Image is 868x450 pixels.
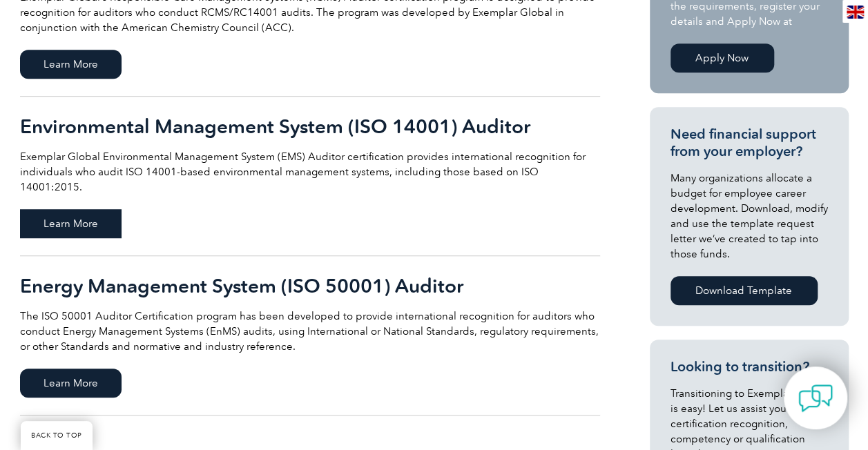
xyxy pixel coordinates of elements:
[20,275,600,297] h2: Energy Management System (ISO 50001) Auditor
[847,6,864,19] img: en
[20,369,122,398] span: Learn More
[671,170,828,262] p: Many organizations allocate a budget for employee career development. Download, modify and use th...
[20,115,600,137] h2: Environmental Management System (ISO 14001) Auditor
[671,358,828,375] h3: Looking to transition?
[20,149,600,195] p: Exemplar Global Environmental Management System (EMS) Auditor certification provides internationa...
[798,381,833,415] img: contact-chat.png
[20,97,600,256] a: Environmental Management System (ISO 14001) Auditor Exemplar Global Environmental Management Syst...
[671,43,774,72] a: Apply Now
[20,256,600,415] a: Energy Management System (ISO 50001) Auditor The ISO 50001 Auditor Certification program has been...
[671,126,828,160] h3: Need financial support from your employer?
[21,421,93,450] a: BACK TO TOP
[20,50,122,79] span: Learn More
[20,209,122,238] span: Learn More
[671,276,818,305] a: Download Template
[20,309,600,354] p: The ISO 50001 Auditor Certification program has been developed to provide international recogniti...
